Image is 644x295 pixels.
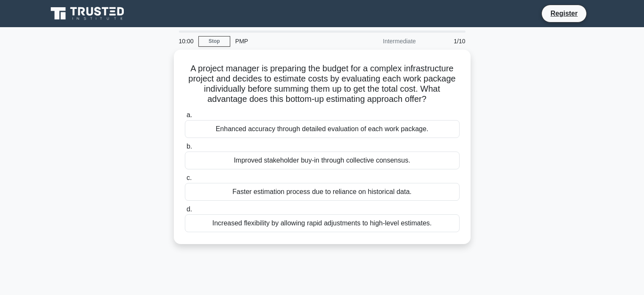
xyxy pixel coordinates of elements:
div: Increased flexibility by allowing rapid adjustments to high-level estimates. [185,214,460,232]
div: Faster estimation process due to reliance on historical data. [185,183,460,201]
div: PMP [230,33,347,50]
span: c. [187,174,192,181]
a: Stop [198,36,230,47]
span: a. [187,111,192,118]
div: Improved stakeholder buy-in through collective consensus. [185,152,460,169]
a: Register [545,8,583,19]
div: 1/10 [421,33,471,50]
div: Intermediate [347,33,421,50]
div: Enhanced accuracy through detailed evaluation of each work package. [185,120,460,138]
span: d. [187,205,192,213]
div: 10:00 [174,33,198,50]
span: b. [187,143,192,150]
h5: A project manager is preparing the budget for a complex infrastructure project and decides to est... [184,63,460,105]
